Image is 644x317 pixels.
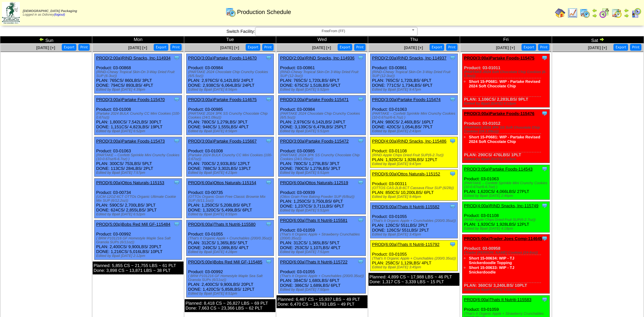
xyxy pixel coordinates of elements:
div: (That's It Organic Apple + Crunchables (200/0.35oz)) [188,236,274,240]
a: PROD(2:00a)RIND Snacks, Inc-114937 [372,56,446,60]
div: ( BRM P101216 GF Homestyle Maple Sea Salt Granola SUPs (6/11oz)) [96,236,182,244]
td: Mon [92,36,184,44]
div: (That's It Organic Apple + Crunchables (200/0.35oz)) [372,257,457,260]
div: Edited by Bpali [DATE] 4:13pm [464,102,549,106]
div: Product: 03-01012 PLAN: 290CS / 476LBS / 1PLT [462,109,550,163]
img: Tooltip [449,55,456,61]
a: PROD(6:00a)Ottos Naturals-115153 [96,180,164,185]
div: Edited by Bpali [DATE] 4:39pm [96,88,182,92]
div: ( BRM P101216 GF Homestyle Maple Sea Salt Granola SUPs (6/11oz)) [188,274,274,282]
a: [DATE] [+] [588,45,607,50]
img: Tooltip [449,171,456,177]
div: Edited by Bpali [DATE] 5:51pm [280,171,366,175]
div: (Partake 2024 BULK Crunchy CC Mini Cookies (100-0.67oz)) [188,153,274,161]
div: Planned: 6,467 CS ~ 15,937 LBS ~ 49 PLT Done: 6,470 CS ~ 15,783 LBS ~ 49 PLT [277,295,367,308]
img: calendarprod.gif [225,7,236,17]
span: [DATE] [+] [404,45,423,50]
div: Product: 03-00734 PLAN: 590CS / 2,700LBS / 3PLT DONE: 624CS / 2,855LBS / 3PLT [95,179,182,218]
button: Print [630,44,641,51]
div: Product: 03-00735 PLAN: 1,250CS / 5,208LBS / 6PLT DONE: 1,320CS / 5,499LBS / 6PLT [187,179,274,218]
div: (PARTAKE 2024 3PK SS Crunchy Chocolate Chip Cookies (24/1.09oz)) [280,153,366,161]
div: (RIND Apple Chips Dried Fruit SUP(6-2.7oz)) [464,218,549,222]
button: Export [522,44,536,51]
a: PROD(5:00p)Bobs Red Mill GF-115485 [188,260,262,264]
a: PROD(2:00a)RIND Snacks, Inc-114934 [96,56,171,60]
div: (That's It Organic Apple + Crunchables (200/0.35oz)) [372,219,457,223]
img: Tooltip [265,55,272,61]
img: Tooltip [449,203,456,210]
a: PROD(6:00a)Ottos Naturals-115152 [372,171,440,176]
div: Product: 03-01008 PLAN: 1,800CS / 7,542LBS / 30PLT DONE: 1,151CS / 4,823LBS / 19PLT [95,95,182,135]
button: Export [613,44,628,51]
div: (RIND-Chewy Tropical Skin-On 3-Way Dried Fruit SUP (12-3oz)) [280,70,366,78]
a: PROD(6:00a)Ottos Naturals-115154 [188,180,256,185]
img: Tooltip [174,221,180,227]
div: Product: 03-01108 PLAN: 1,920CS / 1,928LBS / 12PLT [370,137,458,168]
img: Tooltip [541,55,548,61]
div: (PARTAKE – Confetti Sprinkle Mini Crunchy Cookies (10-0.67oz/6-6.7oz) ) [464,181,549,189]
button: Print [262,44,274,51]
img: Tooltip [174,138,180,144]
div: Edited by Bpali [DATE] 2:12pm [96,254,182,258]
a: PROD(3:00a)Partake Foods-115470 [96,97,165,102]
div: Edited by Bpali [DATE] 5:51pm [280,129,366,133]
td: Thu [368,36,460,44]
img: line_graph.gif [567,8,578,18]
div: Product: 03-01063 PLAN: 1,620CS / 4,066LBS / 27PLT [462,165,550,200]
div: Product: 03-00861 PLAN: 765CS / 1,720LBS / 6PLT DONE: 675CS / 1,518LBS / 5PLT [278,54,366,94]
div: (PARTAKE – Confetti Sprinkle Mini Crunchy Cookies (10-0.67oz/6-6.7oz) ) [372,112,457,120]
div: Edited by Bpali [DATE] 6:52pm [96,129,182,133]
div: Edited by Bpali [DATE] 5:51pm [280,209,366,212]
div: Planned: 8,418 CS ~ 26,827 LBS ~ 69 PLT Done: 7,663 CS ~ 23,366 LBS ~ 62 PLT [185,299,276,312]
img: arrowright.gif [599,37,604,42]
a: PROD(4:00a)RIND Snacks, Inc-115486 [372,139,446,144]
td: Sat [552,36,644,44]
button: Print [78,44,90,51]
a: PROD(6:00a)Thats It Nutriti-115582 [372,204,439,209]
img: Tooltip [265,96,272,103]
div: Edited by Bpali [DATE] 4:23pm [188,171,274,175]
div: Edited by Bpali [DATE] 7:57pm [96,171,182,175]
a: PROD(3:00a)Partake Foods-115667 [188,139,257,144]
a: PROD(3:00a)Partake Foods-115473 [96,139,165,144]
div: Edited by Bpali [DATE] 8:51pm [188,292,274,296]
div: Product: 03-00868 PLAN: 765CS / 860LBS / 3PLT DONE: 794CS / 893LBS / 4PLT [95,54,182,94]
div: Edited by Bpali [DATE] 2:46pm [464,194,549,198]
img: Tooltip [541,110,548,117]
div: Product: 03-01059 PLAN: 312CS / 1,365LBS / 5PLT DONE: 253CS / 1,107LBS / 4PLT [278,216,366,256]
div: (OTTOs Organic Grain Free Classic Brownie Mix SUP (6/11.1oz)) [188,195,274,203]
div: Edited by Bpali [DATE] 9:47pm [372,162,457,166]
span: FreeFrom (FF) [258,27,409,35]
div: (Partake 2024 BULK Crunchy CC Mini Cookies (100-0.67oz)) [96,112,182,120]
span: [DEMOGRAPHIC_DATA] Packaging [23,9,77,13]
img: Tooltip [265,138,272,144]
div: Product: 03-00985 PLAN: 780CS / 1,279LBS / 3PLT DONE: 948CS / 1,555LBS / 4PLT [187,95,274,135]
img: arrowleft.gif [39,37,44,42]
a: (logout) [54,13,65,17]
img: calendarprod.gif [580,8,590,18]
img: Tooltip [174,55,180,61]
div: Product: 03-00984 PLAN: 2,976CS / 6,142LBS / 24PLT DONE: 3,139CS / 6,479LBS / 25PLT [278,95,366,135]
div: (RIND-Chewy Tropical Skin-On 3-Way Dried Fruit SUP (12-3oz)) [372,70,457,78]
button: Print [446,44,457,51]
div: Edited by Bpali [DATE] 8:56pm [188,88,274,92]
span: [DATE] [+] [128,45,147,50]
div: (PARTAKE 2024 Chocolate Chip Crunchy Cookies (6/5.5oz)) [280,112,366,120]
a: Short 15-00633: WIP - TJ Snickerdoodle [469,265,514,274]
img: Tooltip [265,179,272,186]
div: (PARTAKE – Confetti Sprinkle Mini Crunchy Cookies (10-0.67oz/6-6.7oz) ) [96,153,182,161]
img: Tooltip [174,96,180,103]
div: Edited by Bpali [DATE] 7:50pm [280,288,366,292]
div: Edited by Bpali [DATE] 3:45pm [372,265,457,269]
img: Tooltip [541,166,548,172]
div: Product: 03-00939 PLAN: 1,250CS / 3,750LBS / 6PLT DONE: 1,237CS / 3,711LBS / 6PLT [278,179,366,214]
div: (PARTAKE-2024 3PK SS Soft Chocolate Chip Cookies (24-1.09oz)) [464,126,549,133]
div: (RIND Apple Chips Dried Fruit SUP(6-2.7oz)) [372,153,457,157]
img: Tooltip [357,259,364,265]
div: (OTTOS CAS-2LB-6CT Cassava Flour SUP (6/2lb)) [372,186,457,190]
img: home.gif [555,8,565,18]
a: PROD(3:05a)Partake Foods-114543 [464,167,533,171]
div: (Ottos Grain Free Baking Powder SUP (6/8oz)) [280,195,366,199]
div: Product: 03-01063 PLAN: 300CS / 753LBS / 5PLT DONE: 113CS / 284LBS / 2PLT [95,137,182,177]
img: arrowleft.gif [592,8,597,13]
